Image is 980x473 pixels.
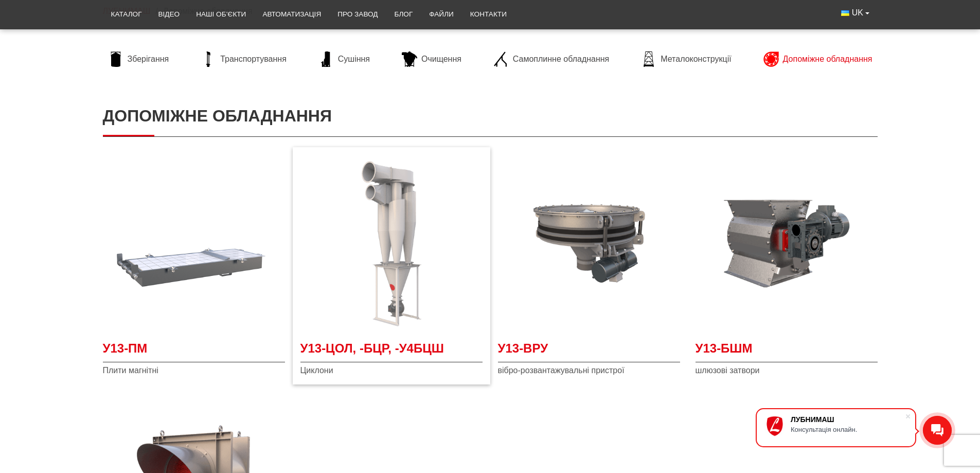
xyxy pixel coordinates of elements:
div: ЛУБНИМАШ [791,415,905,424]
a: У13-БШМ [696,340,878,363]
span: вібро-розвантажувальні пристрої [498,365,680,376]
span: шлюзові затвори [696,365,878,376]
span: Самоплинне обладнання [513,54,609,65]
span: Транспортування [220,54,287,65]
a: У13-ПМ [103,340,285,363]
span: Допоміжне обладнання [783,54,872,65]
a: Металоконструкції [636,51,736,67]
div: Консультація онлайн. [791,426,905,433]
button: UK [833,3,877,23]
span: Сушіння [338,54,370,65]
img: Українська [841,10,849,16]
a: Каталог [103,3,150,26]
a: Про завод [329,3,386,26]
a: У13-ВРУ [498,340,680,363]
h1: Допоміжне обладнання [103,96,878,136]
a: Зберігання [103,51,174,67]
a: Очищення [397,51,467,67]
a: Допоміжне обладнання [758,51,878,67]
a: Контакти [462,3,515,26]
span: Плити магнітні [103,365,285,376]
span: Циклони [300,365,483,376]
span: Металоконструкції [661,54,731,65]
a: Автоматизація [254,3,329,26]
a: Самоплинне обладнання [488,51,614,67]
a: Файли [421,3,462,26]
a: Сушіння [313,51,375,67]
a: У13-ЦОЛ, -БЦР, -У4БЦШ [300,340,483,363]
span: UK [852,7,863,19]
img: шлюзовий затвор [696,152,878,335]
span: Очищення [421,54,461,65]
span: Зберігання [128,54,169,65]
a: Відео [150,3,188,26]
a: Наші об’єкти [188,3,254,26]
a: Блог [386,3,421,26]
a: Транспортування [195,51,292,67]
